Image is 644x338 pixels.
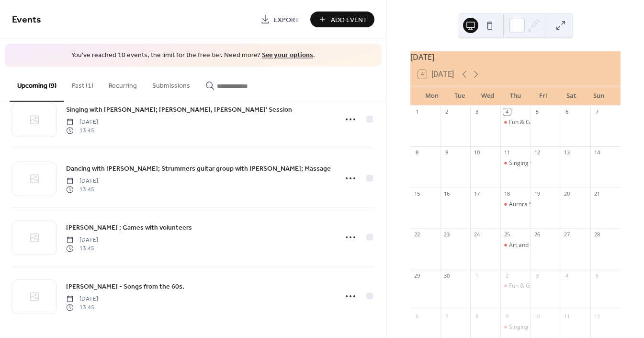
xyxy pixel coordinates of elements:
div: Wed [474,86,501,105]
div: 29 [413,272,420,279]
div: 11 [564,313,571,320]
button: Past (1) [64,67,101,101]
div: 20 [564,190,571,197]
div: 6 [413,313,420,320]
div: Aurora Saxophone Trio; Craft with Lin; Massage [500,200,531,209]
div: 8 [413,149,420,156]
span: [DATE] [66,294,98,303]
div: Singing with Mary; Steve McGill, Carers' Session [500,323,531,331]
div: 21 [593,190,600,197]
div: Art and Craft with Emma [500,241,531,249]
span: Singing with [PERSON_NAME]; [PERSON_NAME], [PERSON_NAME]' Session [66,105,292,115]
a: [PERSON_NAME] ; Games with volunteers [66,222,192,233]
div: 6 [564,108,571,116]
div: 18 [503,190,510,197]
div: 1 [413,108,420,116]
div: 27 [564,231,571,238]
a: Dancing with [PERSON_NAME]; Strummers guitar group with [PERSON_NAME]; Massage [66,163,331,174]
div: 7 [593,108,600,116]
div: 13 [564,149,571,156]
span: Dancing with [PERSON_NAME]; Strummers guitar group with [PERSON_NAME]; Massage [66,163,331,174]
div: 22 [413,231,420,238]
button: Upcoming (9) [10,67,64,102]
button: Submissions [145,67,198,101]
div: 2 [443,108,451,116]
div: 15 [413,190,420,197]
div: Sat [557,86,585,105]
div: 5 [533,108,541,116]
div: 19 [533,190,541,197]
span: 13:45 [66,303,98,312]
span: 13:45 [66,127,98,135]
div: 7 [443,313,451,320]
div: Singing with Mary; Carers' Session [500,159,531,167]
div: 30 [443,272,451,279]
div: Fri [530,86,557,105]
div: Tue [446,86,474,105]
div: 10 [533,313,541,320]
span: [DATE] [66,176,98,185]
div: 12 [593,313,600,320]
div: 5 [593,272,600,279]
div: 3 [473,108,480,116]
a: Export [253,12,306,27]
div: 4 [503,108,510,116]
div: 17 [473,190,480,197]
span: 13:45 [66,245,98,253]
span: [PERSON_NAME] - Songs from the 60s. [66,281,184,291]
span: [PERSON_NAME] ; Games with volunteers [66,222,192,233]
div: Fun & Games; Massage; Anglers Mates [509,282,614,290]
div: 2 [503,272,510,279]
div: Mon [418,86,446,105]
span: You've reached 10 events, the limit for the free tier. Need more? . [14,51,372,60]
div: 23 [443,231,451,238]
div: 14 [593,149,600,156]
div: 26 [533,231,541,238]
div: Sun [585,86,613,105]
div: 1 [473,272,480,279]
div: Fun & Games; Massage; Graham and the Ukulele Group [500,118,531,127]
div: [DATE] [410,51,621,63]
div: 11 [503,149,510,156]
div: 8 [473,313,480,320]
span: Events [12,11,41,29]
div: Fun & Games; Massage; Anglers Mates [500,282,531,290]
div: 10 [473,149,480,156]
span: Export [274,15,299,25]
button: Recurring [101,67,145,101]
div: 28 [593,231,600,238]
a: See your options [262,49,313,62]
a: [PERSON_NAME] - Songs from the 60s. [66,281,184,292]
a: Singing with [PERSON_NAME]; [PERSON_NAME], [PERSON_NAME]' Session [66,104,292,115]
div: 24 [473,231,480,238]
div: 9 [503,313,510,320]
div: Thu [501,86,529,105]
div: 12 [533,149,541,156]
span: [DATE] [66,235,98,244]
div: 16 [443,190,451,197]
div: 3 [533,272,541,279]
div: 4 [564,272,571,279]
div: 9 [443,149,451,156]
span: [DATE] [66,117,98,126]
span: 13:45 [66,186,98,194]
div: 25 [503,231,510,238]
div: Art and Craft with [PERSON_NAME] [509,241,602,249]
